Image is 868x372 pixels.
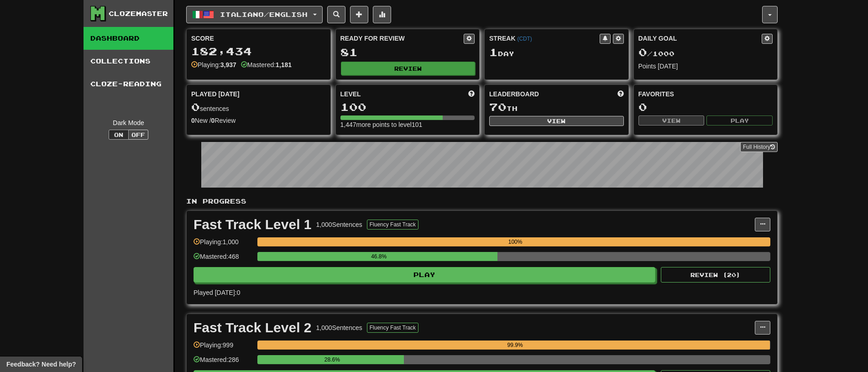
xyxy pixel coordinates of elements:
[191,117,195,124] strong: 0
[211,117,215,124] strong: 0
[517,36,532,42] a: (CDT)
[186,197,778,206] p: In Progress
[340,47,475,58] div: 81
[638,89,773,99] div: Favorites
[193,289,240,296] span: Played [DATE]: 0
[220,10,308,18] span: Italiano / English
[6,360,76,369] span: Open feedback widget
[193,218,312,231] div: Fast Track Level 1
[489,116,624,126] button: View
[617,89,624,99] span: This week in points, UTC
[489,47,624,58] div: Day
[109,130,129,140] button: On
[489,100,507,113] span: 70
[193,267,655,283] button: Play
[260,237,770,246] div: 100%
[316,323,362,332] div: 1,000 Sentences
[638,101,773,113] div: 0
[638,34,762,44] div: Daily Goal
[489,34,600,43] div: Streak
[191,101,326,113] div: sentences
[84,50,173,73] a: Collections
[316,220,362,229] div: 1,000 Sentences
[638,50,675,58] span: / 1000
[468,89,475,99] span: Score more points to level up
[191,60,236,69] div: Playing:
[84,73,173,95] a: Cloze-Reading
[193,321,312,335] div: Fast Track Level 2
[340,101,475,113] div: 100
[706,115,773,126] button: Play
[84,27,173,50] a: Dashboard
[90,118,167,127] div: Dark Mode
[638,46,647,58] span: 0
[276,61,292,68] strong: 1,181
[191,89,240,99] span: Played [DATE]
[373,6,391,23] button: More stats
[260,252,497,261] div: 46.8%
[661,267,770,283] button: Review (20)
[740,142,778,152] a: Full History
[191,100,200,113] span: 0
[489,89,539,99] span: Leaderboard
[367,220,418,230] button: Fluency Fast Track
[638,62,773,71] div: Points [DATE]
[260,341,770,350] div: 99.9%
[193,252,253,267] div: Mastered: 468
[341,62,476,75] button: Review
[260,355,404,364] div: 28.6%
[193,355,253,370] div: Mastered: 286
[128,130,148,140] button: Off
[186,6,323,23] button: Italiano/English
[193,237,253,252] div: Playing: 1,000
[327,6,345,23] button: Search sentences
[638,115,705,126] button: View
[489,101,624,113] div: th
[191,46,326,57] div: 182,434
[350,6,368,23] button: Add sentence to collection
[241,60,292,69] div: Mastered:
[340,120,475,129] div: 1,447 more points to level 101
[191,116,326,125] div: New / Review
[340,89,361,99] span: Level
[193,341,253,356] div: Playing: 999
[109,9,168,18] div: Clozemaster
[489,46,498,58] span: 1
[340,34,464,43] div: Ready for Review
[220,61,236,68] strong: 3,937
[367,323,418,333] button: Fluency Fast Track
[191,34,326,43] div: Score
